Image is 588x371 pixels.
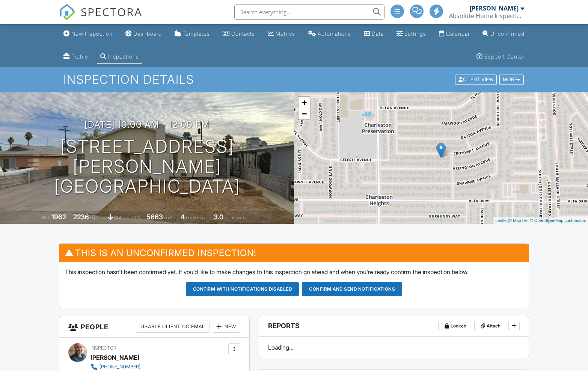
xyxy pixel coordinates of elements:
[181,213,185,221] div: 4
[484,53,525,60] div: Support Center
[97,50,142,64] a: Inspections
[59,316,249,338] h3: People
[65,268,523,276] p: This inspection hasn't been confirmed yet. If you'd like to make changes to this inspection go ah...
[231,30,255,37] div: Contacts
[234,5,384,20] input: Search everything...
[186,282,299,296] button: Confirm with notifications disabled
[490,30,525,37] div: Unconfirmed
[318,30,351,37] div: Automations
[60,50,91,64] a: Company Profile
[81,4,142,20] span: SPECTORA
[136,321,210,333] div: Disable Client CC Email
[51,213,66,221] div: 1962
[361,27,387,41] a: Data
[265,27,298,41] a: Metrics
[473,50,528,64] a: Support Center
[499,75,524,85] div: More
[455,75,497,85] div: Client View
[299,108,310,119] a: Zoom out
[479,27,528,41] a: Unconfirmed
[71,30,113,37] div: New Inspection
[509,218,529,223] a: © MapTiler
[225,215,246,220] span: bathrooms
[60,27,116,41] a: New Inspection
[305,27,354,41] a: Automations (Advanced)
[59,244,529,262] h3: This is an Unconfirmed Inspection!
[130,215,145,220] span: Lot Size
[59,4,75,20] img: The Best Home Inspection Software - Spectora
[63,73,524,86] h1: Inspection Details
[146,213,163,221] div: 5663
[299,97,310,108] a: Zoom in
[213,321,240,333] div: New
[164,215,173,220] span: sq.ft.
[100,364,140,370] div: [PHONE_NUMBER]
[495,218,508,223] a: Leaflet
[12,137,282,196] h1: [STREET_ADDRESS][PERSON_NAME] [GEOGRAPHIC_DATA]
[394,27,429,41] a: Settings
[220,27,258,41] a: Contacts
[446,30,470,37] div: Calendar
[108,53,139,60] div: Inspections
[530,218,586,223] a: © OpenStreetMap contributors
[404,30,426,37] div: Settings
[42,215,50,220] span: Built
[90,345,116,351] span: Inspector
[302,282,402,296] button: Confirm and send notifications
[372,30,384,37] div: Data
[436,27,473,41] a: Calendar
[172,27,213,41] a: Templates
[59,10,142,26] a: SPECTORA
[470,5,519,12] div: [PERSON_NAME]
[71,53,88,60] div: Profile
[182,30,210,37] div: Templates
[114,215,122,220] span: slab
[90,215,101,220] span: sq. ft.
[493,217,588,224] div: |
[84,119,210,130] h3: [DATE] 10:00 am - 12:00 pm
[276,30,295,37] div: Metrics
[133,30,162,37] div: Dashboard
[90,363,214,371] a: [PHONE_NUMBER]
[449,12,524,20] div: Absolute Home Inspections
[186,215,207,220] span: bedrooms
[73,213,89,221] div: 2236
[90,352,139,363] div: [PERSON_NAME]
[122,27,165,41] a: Dashboard
[214,213,223,221] div: 3.0
[454,76,499,82] a: Client View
